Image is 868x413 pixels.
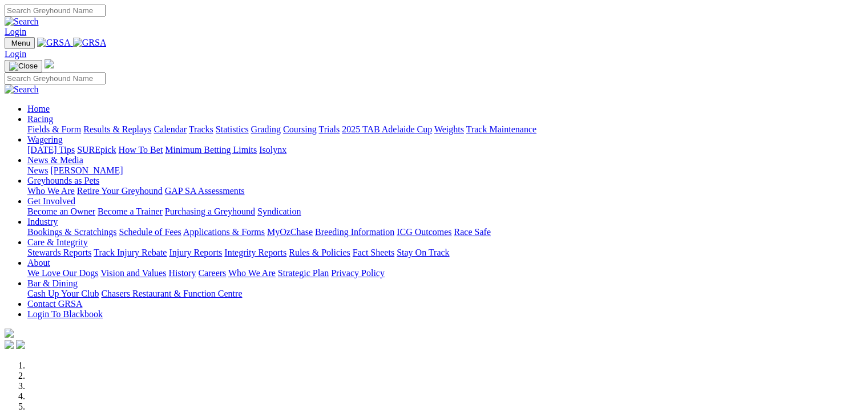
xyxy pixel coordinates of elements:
a: Greyhounds as Pets [27,176,99,185]
a: GAP SA Assessments [165,186,245,196]
a: Login [5,49,26,59]
a: Bar & Dining [27,278,78,288]
a: Coursing [283,124,317,134]
a: Privacy Policy [331,268,385,278]
a: Strategic Plan [278,268,329,278]
a: Become an Owner [27,206,95,216]
a: Track Injury Rebate [94,248,167,257]
img: twitter.svg [16,340,25,349]
a: How To Bet [119,145,163,155]
a: Minimum Betting Limits [165,145,257,155]
a: Racing [27,114,53,124]
a: [DATE] Tips [27,145,75,155]
div: About [27,268,863,278]
button: Toggle navigation [5,60,42,72]
a: Bookings & Scratchings [27,227,116,237]
div: Industry [27,227,863,237]
a: Who We Are [228,268,276,278]
a: 2025 TAB Adelaide Cup [342,124,432,134]
a: Become a Trainer [98,206,163,216]
a: Purchasing a Greyhound [165,206,255,216]
div: News & Media [27,165,863,176]
a: Fields & Form [27,124,81,134]
a: Trials [318,124,340,134]
a: Wagering [27,135,63,144]
a: Breeding Information [315,227,394,237]
input: Search [5,5,106,17]
a: Contact GRSA [27,299,82,309]
a: Login To Blackbook [27,309,103,319]
a: Rules & Policies [289,248,350,257]
a: Retire Your Greyhound [77,186,163,196]
div: Care & Integrity [27,248,863,258]
a: Statistics [216,124,249,134]
div: Get Involved [27,206,863,217]
a: Careers [198,268,226,278]
a: Syndication [257,206,301,216]
a: Chasers Restaurant & Function Centre [101,289,242,298]
img: facebook.svg [5,340,14,349]
a: Care & Integrity [27,237,88,247]
a: Calendar [154,124,187,134]
a: Vision and Values [100,268,166,278]
img: Close [9,62,38,71]
a: News & Media [27,155,83,165]
div: Racing [27,124,863,135]
a: Grading [251,124,281,134]
a: Injury Reports [169,248,222,257]
a: Cash Up Your Club [27,289,99,298]
a: ICG Outcomes [397,227,451,237]
a: Fact Sheets [353,248,394,257]
span: Menu [11,39,30,47]
a: Tracks [189,124,213,134]
a: History [168,268,196,278]
a: [PERSON_NAME] [50,165,123,175]
a: Login [5,27,26,37]
a: Stewards Reports [27,248,91,257]
img: Search [5,17,39,27]
a: Results & Replays [83,124,151,134]
a: About [27,258,50,268]
a: We Love Our Dogs [27,268,98,278]
img: Search [5,84,39,95]
a: Who We Are [27,186,75,196]
div: Bar & Dining [27,289,863,299]
a: Applications & Forms [183,227,265,237]
a: Weights [434,124,464,134]
a: Industry [27,217,58,226]
a: Isolynx [259,145,286,155]
a: Integrity Reports [224,248,286,257]
img: GRSA [73,38,107,48]
a: News [27,165,48,175]
a: MyOzChase [267,227,313,237]
a: Get Involved [27,196,75,206]
img: logo-grsa-white.png [45,59,54,68]
div: Greyhounds as Pets [27,186,863,196]
a: SUREpick [77,145,116,155]
a: Home [27,104,50,114]
a: Race Safe [454,227,490,237]
input: Search [5,72,106,84]
a: Stay On Track [397,248,449,257]
img: GRSA [37,38,71,48]
a: Track Maintenance [466,124,536,134]
img: logo-grsa-white.png [5,329,14,338]
a: Schedule of Fees [119,227,181,237]
button: Toggle navigation [5,37,35,49]
div: Wagering [27,145,863,155]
